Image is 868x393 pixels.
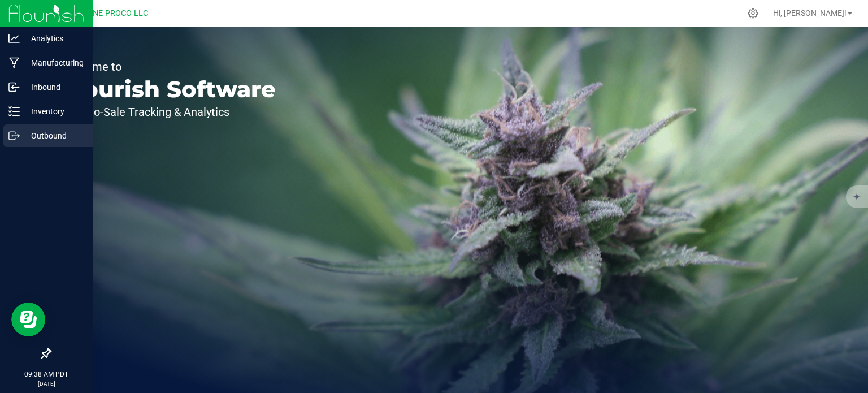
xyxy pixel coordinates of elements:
p: Analytics [20,32,88,45]
iframe: Resource center [11,303,45,336]
inline-svg: Outbound [8,130,20,141]
p: Welcome to [61,61,276,72]
p: Seed-to-Sale Tracking & Analytics [61,106,276,118]
p: Flourish Software [61,78,276,101]
span: DUNE PROCO LLC [83,8,148,18]
inline-svg: Analytics [8,33,20,44]
p: Inbound [20,80,88,94]
p: Manufacturing [20,56,88,70]
inline-svg: Inventory [8,106,20,117]
p: 09:38 AM PDT [5,369,88,379]
span: Hi, [PERSON_NAME]! [773,8,847,18]
inline-svg: Inbound [8,81,20,93]
p: [DATE] [5,379,88,388]
inline-svg: Manufacturing [8,57,20,68]
p: Outbound [20,129,88,142]
div: Manage settings [746,8,760,19]
p: Inventory [20,105,88,118]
